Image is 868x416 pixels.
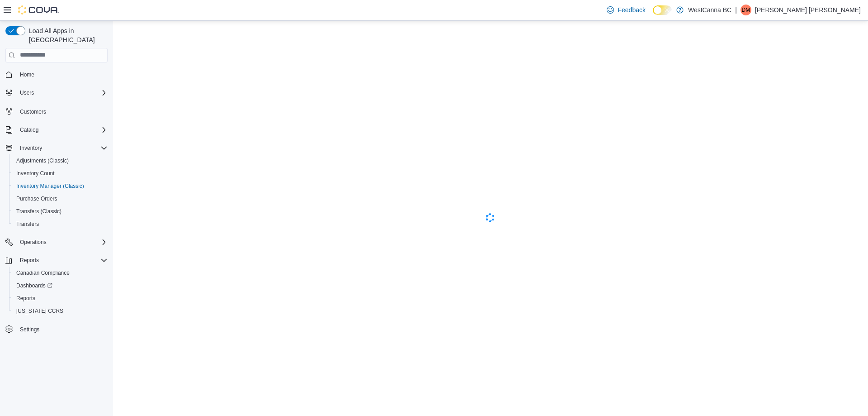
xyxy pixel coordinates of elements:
span: Adjustments (Classic) [13,155,108,166]
span: Dashboards [13,280,108,291]
a: Inventory Manager (Classic) [13,181,88,191]
button: Catalog [16,124,42,135]
button: Adjustments (Classic) [9,154,111,167]
span: Inventory Manager (Classic) [13,181,108,191]
button: Home [2,68,111,81]
span: Inventory Count [13,168,108,179]
span: Customers [16,105,108,117]
a: Canadian Compliance [13,268,73,278]
span: Operations [20,239,47,246]
span: Canadian Compliance [16,269,70,277]
span: Feedback [618,5,645,14]
span: Users [16,87,108,98]
span: Purchase Orders [16,195,57,202]
span: DM [741,5,750,15]
span: Home [16,69,108,80]
span: Settings [20,326,39,333]
button: [US_STATE] CCRS [9,305,111,317]
span: Reports [20,257,39,264]
nav: Complex example [5,64,108,359]
a: [US_STATE] CCRS [13,306,67,316]
p: [PERSON_NAME] [PERSON_NAME] [755,5,861,15]
button: Users [2,86,111,99]
span: [US_STATE] CCRS [16,307,63,315]
button: Operations [2,236,111,249]
span: Inventory Manager (Classic) [16,182,84,190]
a: Dashboards [9,279,111,292]
a: Inventory Count [13,168,58,179]
button: Settings [2,323,111,336]
button: Transfers [9,218,111,230]
a: Transfers (Classic) [13,206,65,217]
button: Reports [9,292,111,305]
a: Transfers [13,219,42,230]
img: Cova [18,5,59,14]
button: Reports [2,254,111,267]
a: Settings [16,324,43,335]
button: Inventory Manager (Classic) [9,180,111,192]
span: Users [20,89,34,96]
div: Daniel Medina Gomez [741,5,751,15]
a: Adjustments (Classic) [13,155,72,166]
button: Users [16,87,38,98]
button: Purchase Orders [9,192,111,205]
span: Reports [16,255,108,266]
button: Inventory Count [9,167,111,180]
button: Transfers (Classic) [9,205,111,218]
p: | [735,5,737,15]
span: Dashboards [16,282,52,289]
span: Transfers [13,219,108,230]
span: Adjustments (Classic) [16,157,69,164]
button: Inventory [2,142,111,154]
span: Transfers (Classic) [16,208,61,215]
span: Transfers (Classic) [13,206,108,217]
button: Canadian Compliance [9,267,111,279]
a: Home [16,69,38,80]
button: Reports [16,255,42,266]
button: Catalog [2,124,111,136]
a: Reports [13,293,39,304]
a: Dashboards [13,280,56,291]
button: Customers [2,105,111,118]
p: WestCanna BC [688,5,731,15]
span: Canadian Compliance [13,268,108,278]
a: Feedback [603,1,649,19]
button: Inventory [16,143,46,153]
span: Settings [16,324,108,335]
span: Operations [16,237,108,248]
span: Reports [16,295,35,302]
a: Customers [16,106,50,117]
input: Dark Mode [653,5,672,15]
span: Purchase Orders [13,193,108,204]
span: Inventory [16,143,108,153]
span: Catalog [20,126,38,134]
span: Reports [13,293,108,304]
button: Operations [16,237,50,248]
span: Transfers [16,220,39,228]
span: Home [20,71,34,78]
span: Inventory [20,144,42,152]
span: Catalog [16,124,108,135]
a: Purchase Orders [13,193,61,204]
span: Load All Apps in [GEOGRAPHIC_DATA] [25,26,108,44]
span: Inventory Count [16,170,55,177]
span: Washington CCRS [13,306,108,316]
span: Customers [20,108,46,115]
